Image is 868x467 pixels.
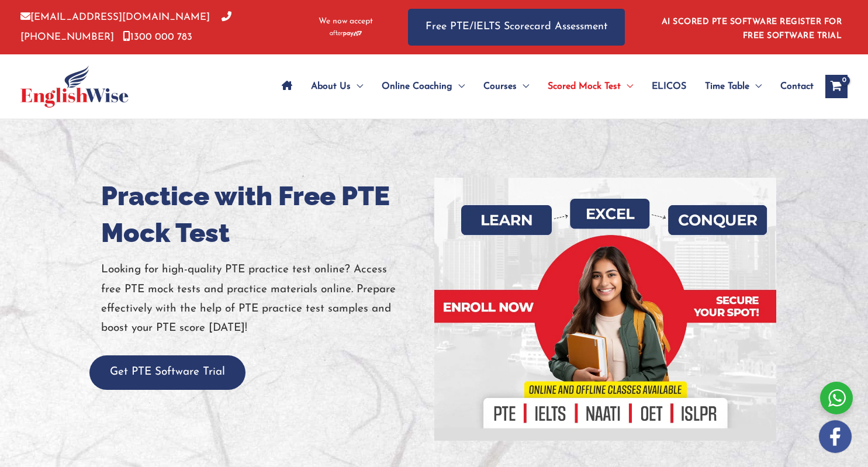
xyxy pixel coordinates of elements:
[372,66,474,107] a: Online CoachingMenu Toggle
[311,66,351,107] span: About Us
[652,66,686,107] span: ELICOS
[330,30,362,37] img: Afterpay-Logo
[382,66,452,107] span: Online Coaching
[621,66,633,107] span: Menu Toggle
[771,66,814,107] a: Contact
[123,32,192,42] a: 1300 000 783
[819,420,852,453] img: white-facebook.png
[101,260,426,338] p: Looking for high-quality PTE practice test online? Access free PTE mock tests and practice materi...
[20,65,129,108] img: cropped-ew-logo
[696,66,771,107] a: Time TableMenu Toggle
[548,66,621,107] span: Scored Mock Test
[272,66,814,107] nav: Site Navigation: Main Menu
[319,16,373,27] span: We now accept
[452,66,465,107] span: Menu Toggle
[705,66,749,107] span: Time Table
[474,66,538,107] a: CoursesMenu Toggle
[662,18,842,40] a: AI SCORED PTE SOFTWARE REGISTER FOR FREE SOFTWARE TRIAL
[89,366,245,378] a: Get PTE Software Trial
[20,12,210,22] a: [EMAIL_ADDRESS][DOMAIN_NAME]
[302,66,372,107] a: About UsMenu Toggle
[642,66,696,107] a: ELICOS
[89,355,245,390] button: Get PTE Software Trial
[483,66,517,107] span: Courses
[20,12,231,41] a: [PHONE_NUMBER]
[780,66,814,107] span: Contact
[101,178,426,251] h1: Practice with Free PTE Mock Test
[351,66,363,107] span: Menu Toggle
[517,66,529,107] span: Menu Toggle
[655,8,848,46] aside: Header Widget 1
[749,66,762,107] span: Menu Toggle
[825,75,848,98] a: View Shopping Cart, empty
[538,66,642,107] a: Scored Mock TestMenu Toggle
[408,9,625,46] a: Free PTE/IELTS Scorecard Assessment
